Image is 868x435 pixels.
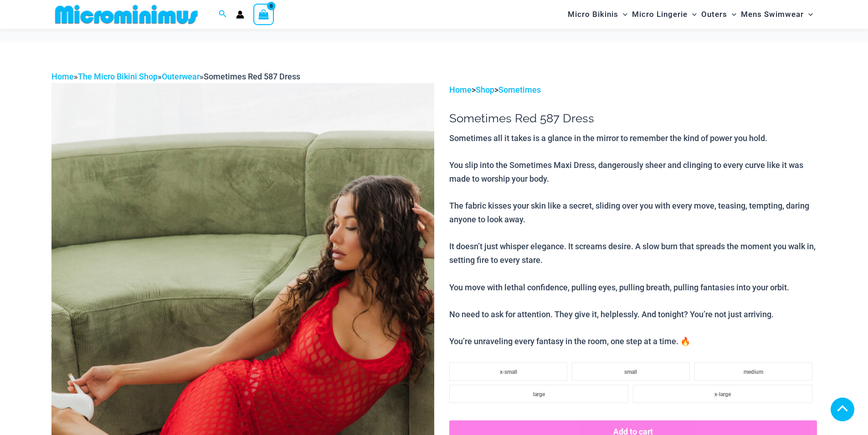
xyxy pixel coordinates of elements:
span: Menu Toggle [804,3,813,26]
li: x-large [633,385,812,403]
span: Menu Toggle [727,3,736,26]
span: x-large [714,391,731,398]
span: Micro Bikinis [568,3,618,26]
a: Account icon link [236,10,244,19]
a: Search icon link [219,9,227,20]
span: small [624,369,637,375]
span: Micro Lingerie [632,3,688,26]
a: Sometimes [498,85,541,94]
p: Sometimes all it takes is a glance in the mirror to remember the kind of power you hold. You slip... [449,131,817,348]
a: Micro BikinisMenu ToggleMenu Toggle [565,3,630,26]
a: Micro LingerieMenu ToggleMenu Toggle [630,3,699,26]
img: MM SHOP LOGO FLAT [51,4,201,25]
p: > > [449,83,817,97]
li: large [449,385,628,403]
a: Shop [476,85,494,94]
nav: Site Navigation [564,1,817,27]
span: Outers [701,3,727,26]
a: Mens SwimwearMenu ToggleMenu Toggle [739,3,815,26]
a: Home [51,72,74,81]
h1: Sometimes Red 587 Dress [449,111,817,126]
span: large [533,391,545,398]
span: Mens Swimwear [741,3,804,26]
li: x-small [449,362,567,381]
a: View Shopping Cart, empty [253,4,274,25]
a: Home [449,85,472,94]
li: medium [694,362,812,381]
span: » » » [51,72,300,81]
a: Outerwear [162,72,200,81]
span: x-small [500,369,517,375]
a: The Micro Bikini Shop [78,72,158,81]
span: Menu Toggle [688,3,697,26]
li: small [572,362,690,381]
span: Menu Toggle [618,3,627,26]
span: medium [744,369,763,375]
span: Sometimes Red 587 Dress [204,72,300,81]
a: OutersMenu ToggleMenu Toggle [699,3,739,26]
